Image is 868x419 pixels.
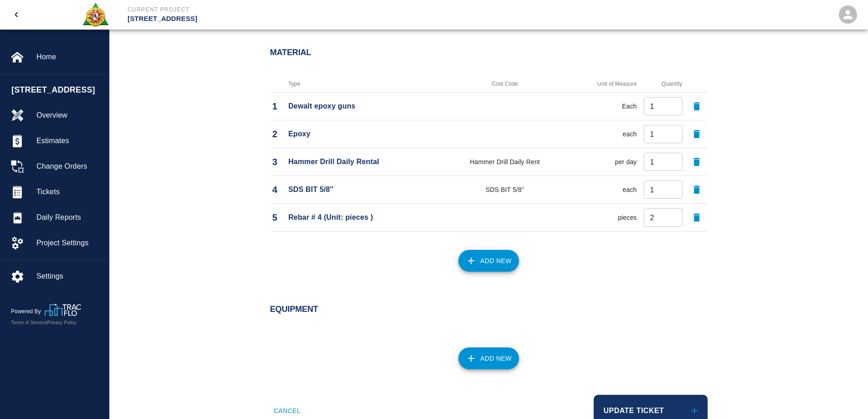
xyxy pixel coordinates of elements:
span: | [46,320,47,325]
span: [STREET_ADDRESS] [11,84,104,96]
span: Tickets [36,186,102,197]
a: Privacy Policy [47,320,77,325]
p: 4 [272,183,284,197]
span: Project Settings [36,238,102,248]
h2: Equipment [270,305,708,315]
td: Each [566,93,639,120]
td: each [566,120,639,148]
td: SDS BIT 5/8'' [443,176,566,204]
img: Roger & Sons Concrete [82,2,109,27]
span: Home [36,52,102,62]
span: Estimates [36,135,102,146]
button: Add New [458,347,519,369]
th: Cost Code [443,76,566,93]
td: per day [566,148,639,176]
a: Terms of Service [11,320,46,325]
td: pieces [566,204,639,232]
th: Unit of Measure [566,76,639,93]
h2: Material [270,48,708,58]
p: Hammer Drill Daily Rental [288,156,441,167]
td: Hammer Drill Daily Rent [443,148,566,176]
span: Overview [36,110,102,121]
span: Settings [36,271,102,282]
p: Epoxy [288,129,441,140]
th: Type [286,76,443,93]
img: TracFlo [45,304,81,316]
p: 2 [272,127,284,141]
iframe: Chat Widget [822,375,868,419]
p: [STREET_ADDRESS] [128,14,483,24]
p: 5 [272,211,284,224]
span: Change Orders [36,161,102,172]
button: Add New [458,250,519,272]
p: Dewalt epoxy guns [288,101,441,112]
th: Quantity [639,76,685,93]
p: Current Project [128,5,483,14]
td: each [566,176,639,204]
p: Rebar # 4 (Unit: pieces ) [288,212,441,223]
span: Daily Reports [36,212,102,223]
p: 1 [272,99,284,113]
p: Powered By [11,307,45,316]
p: 3 [272,155,284,169]
button: open drawer [5,4,27,26]
p: SDS BIT 5/8'' [288,184,441,195]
